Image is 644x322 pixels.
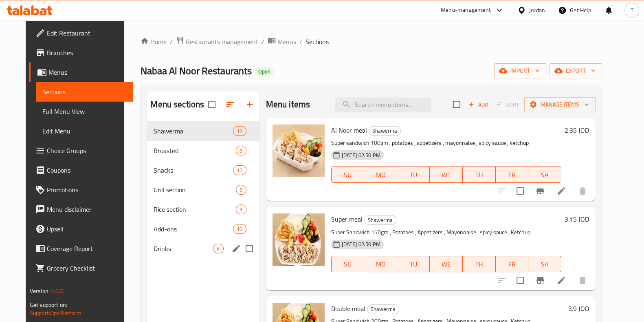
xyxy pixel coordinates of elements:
[528,256,561,272] button: SA
[154,185,236,195] div: Grill section
[501,66,540,76] span: import
[147,160,259,180] div: Snacks17
[273,124,325,177] img: Al Noor meal
[36,82,133,102] a: Sections
[369,126,400,135] span: Shawerma
[331,167,365,183] button: SU
[433,258,459,270] span: WE
[331,256,365,272] button: SU
[466,169,492,181] span: TH
[29,200,133,219] a: Menu disclaimer
[233,167,246,174] span: 17
[29,180,133,200] a: Promotions
[47,165,127,175] span: Coupons
[147,219,259,239] div: Add-ons10
[236,206,246,213] span: 9
[532,258,558,270] span: SA
[236,186,246,194] span: 5
[400,169,427,181] span: TU
[36,102,133,121] a: Full Menu View
[549,63,602,78] button: export
[331,138,562,148] p: Super sandwich 100gm , potatoes , appetizers , mayonnaise , spicy sauce , ketchup
[463,256,496,272] button: TH
[47,28,127,38] span: Edit Restaurant
[154,224,233,234] div: Add-ons
[531,100,589,110] span: Manage items
[556,66,596,76] span: export
[306,37,329,47] span: Sections
[154,146,236,155] span: Broasted
[141,36,602,47] nav: breadcrumb
[491,98,524,111] span: Select section first
[268,36,296,47] a: Menus
[529,6,545,15] div: Jordan
[170,37,173,47] li: /
[154,126,233,136] div: Shawerma
[448,96,465,113] span: Select section
[556,275,566,285] a: Edit menu item
[556,186,566,196] a: Edit menu item
[42,126,127,136] span: Edit Menu
[29,141,133,160] a: Choice Groups
[48,67,127,77] span: Menus
[568,303,589,314] h6: 3.9 JOD
[51,286,64,296] span: 1.0.0
[203,96,220,113] span: Select all sections
[530,271,550,290] button: Branch-specific-item
[364,256,397,272] button: MO
[331,227,562,238] p: Super Sandwich 150gm , Potatoes , Appetizers , Mayonnaise , spicy sauce , Ketchup
[36,121,133,141] a: Edit Menu
[236,147,246,155] span: 9
[154,204,236,214] span: Rice section
[47,185,127,195] span: Promotions
[47,224,127,234] span: Upsell
[213,244,223,253] div: items
[331,302,365,315] span: Double meal
[233,126,246,136] div: items
[338,151,384,159] span: [DATE] 02:50 PM
[331,124,367,136] span: Al Noor meal
[30,308,81,318] a: Support.OpsPlatform
[400,258,427,270] span: TU
[367,304,399,314] div: Shawerma
[512,272,529,289] span: Select to update
[255,67,274,77] div: Open
[154,244,213,253] div: Drinks
[532,169,558,181] span: SA
[29,43,133,62] a: Branches
[565,213,589,225] h6: 3.15 JOD
[47,263,127,273] span: Grocery Checklist
[236,185,246,195] div: items
[512,182,529,200] span: Select to update
[565,124,589,136] h6: 2.35 JOD
[47,146,127,155] span: Choice Groups
[467,100,489,109] span: Add
[236,146,246,155] div: items
[335,169,361,181] span: SU
[47,244,127,253] span: Coverage Report
[528,167,561,183] button: SA
[299,37,302,47] li: /
[367,169,394,181] span: MO
[364,167,397,183] button: MO
[369,126,401,136] div: Shawerma
[397,167,430,183] button: TU
[154,165,233,175] span: Snacks
[365,215,396,225] span: Shawerma
[367,258,394,270] span: MO
[494,63,546,78] button: import
[233,127,246,135] span: 19
[465,98,491,111] button: Add
[141,62,252,80] span: Nabaa Al Noor Restaurants
[220,95,240,114] span: Sort sections
[465,98,491,111] span: Add item
[150,98,204,111] h2: Menu sections
[441,5,491,15] div: Menu-management
[338,240,384,248] span: [DATE] 02:50 PM
[630,6,633,15] span: T
[29,219,133,239] a: Upsell
[573,181,592,201] button: delete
